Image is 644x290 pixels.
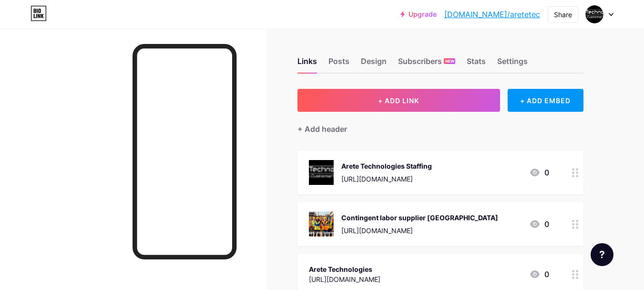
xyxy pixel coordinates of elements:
[309,212,334,236] img: Contingent labor supplier USA
[445,58,454,64] span: NEW
[297,55,317,73] div: Links
[309,264,380,274] div: Arete Technologies
[529,269,549,280] div: 0
[297,123,347,135] div: + Add header
[467,55,486,73] div: Stats
[328,55,349,73] div: Posts
[309,274,380,284] div: [URL][DOMAIN_NAME]
[378,97,419,105] span: + ADD LINK
[400,11,437,18] a: Upgrade
[444,9,540,20] a: [DOMAIN_NAME]/aretetec
[554,10,572,20] div: Share
[309,160,334,185] img: Arete Technologies Staffing
[508,89,583,112] div: + ADD EMBED
[341,213,498,223] div: Contingent labor supplier [GEOGRAPHIC_DATA]
[341,161,432,171] div: Arete Technologies Staffing
[361,55,387,73] div: Design
[497,55,528,73] div: Settings
[529,218,549,230] div: 0
[341,174,432,184] div: [URL][DOMAIN_NAME]
[529,167,549,178] div: 0
[398,55,455,73] div: Subscribers
[297,89,500,112] button: + ADD LINK
[585,5,603,23] img: Arete Technologies
[341,226,498,236] div: [URL][DOMAIN_NAME]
